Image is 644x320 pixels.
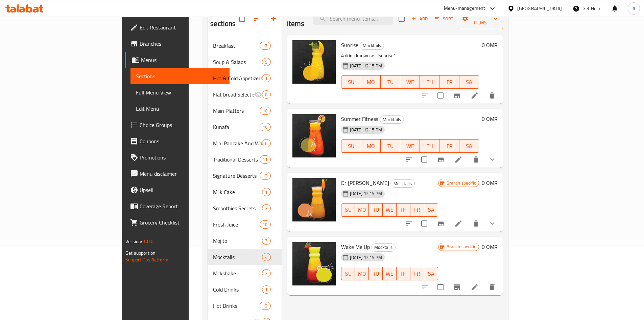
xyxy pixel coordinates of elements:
[360,42,384,49] span: Mocktails
[213,253,262,261] div: Mocktails
[292,178,336,221] img: Dr Juice
[444,4,485,13] div: Menu-management
[208,249,281,265] div: Mocktails4
[383,77,398,87] span: TU
[449,279,465,295] button: Branch-specific-item
[427,205,435,215] span: SA
[427,269,435,279] span: SA
[262,189,270,195] span: 1
[442,77,456,87] span: FR
[125,36,230,52] a: Branches
[260,172,270,180] div: items
[213,107,260,115] span: Main Platters
[459,75,479,89] button: SA
[136,105,224,113] span: Edit Menu
[341,203,355,217] button: SU
[488,155,496,164] svg: Show Choices
[401,215,417,232] button: sort-choices
[369,267,383,280] button: TU
[140,153,224,162] span: Promotions
[341,242,370,252] span: Wake Me Up
[347,190,385,197] span: [DATE] 12:15 PM
[213,58,262,66] div: Soup & Salads
[341,267,355,280] button: SU
[484,151,500,168] button: show more
[262,59,270,65] span: 5
[462,77,476,87] span: SA
[208,216,281,233] div: Fresh Juice10
[372,205,380,215] span: TU
[262,285,270,294] div: items
[341,139,361,153] button: SU
[433,88,448,103] span: Select to update
[371,243,396,252] div: Mocktails
[482,40,498,50] h6: 0 OMR
[454,155,462,164] a: Edit menu item
[208,54,281,70] div: Soup & Salads5
[262,58,270,66] div: items
[344,141,358,151] span: SU
[391,180,414,188] span: Mocktails
[143,237,153,246] span: 1.0.0
[444,180,479,186] span: Branch specific
[213,155,260,164] span: Traditional Desserts
[125,249,157,257] span: Get support on:
[413,205,422,215] span: FR
[397,203,410,217] button: TH
[125,133,230,149] a: Coupons
[439,75,459,89] button: FR
[397,267,410,280] button: TH
[208,70,281,86] div: Hot & Cold Appetizers1
[292,40,336,84] img: Sunrise
[358,205,366,215] span: MO
[482,114,498,124] h6: 0 OMR
[369,203,383,217] button: TU
[125,166,230,182] a: Menu disclaimer
[262,286,270,293] span: 1
[344,205,353,215] span: SU
[136,88,224,97] span: Full Menu View
[439,139,459,153] button: FR
[484,215,500,232] button: show more
[141,56,224,64] span: Menus
[344,77,358,87] span: SU
[633,5,635,12] span: A
[140,202,224,210] span: Coverage Report
[471,91,479,100] a: Edit menu item
[399,269,408,279] span: TH
[249,10,265,27] span: Sort sections
[361,139,381,153] button: MO
[364,141,378,151] span: MO
[262,253,270,261] div: items
[213,123,260,131] div: Kunafa
[260,155,270,164] div: items
[254,90,262,99] svg: Inactive section
[208,38,281,54] div: Breakfast17
[208,168,281,184] div: Signature Desserts13
[213,204,262,212] span: Smoothies Secrets
[482,178,498,188] h6: 0 OMR
[400,75,420,89] button: WE
[140,23,224,31] span: Edit Restaurant
[484,87,500,104] button: delete
[260,220,270,229] div: items
[262,237,270,245] div: items
[262,140,270,147] span: 6
[409,14,430,24] button: Add
[208,135,281,151] div: Mini Pancake And Waffles6
[417,216,431,231] span: Select to update
[424,267,438,280] button: SA
[313,13,393,25] input: search
[262,204,270,212] div: items
[459,139,479,153] button: SA
[260,173,270,179] span: 13
[454,219,462,228] a: Edit menu item
[347,254,385,261] span: [DATE] 12:15 PM
[213,302,260,310] div: Hot Drinks
[136,72,224,80] span: Sections
[341,114,378,124] span: Summer Fitness
[262,269,270,277] div: items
